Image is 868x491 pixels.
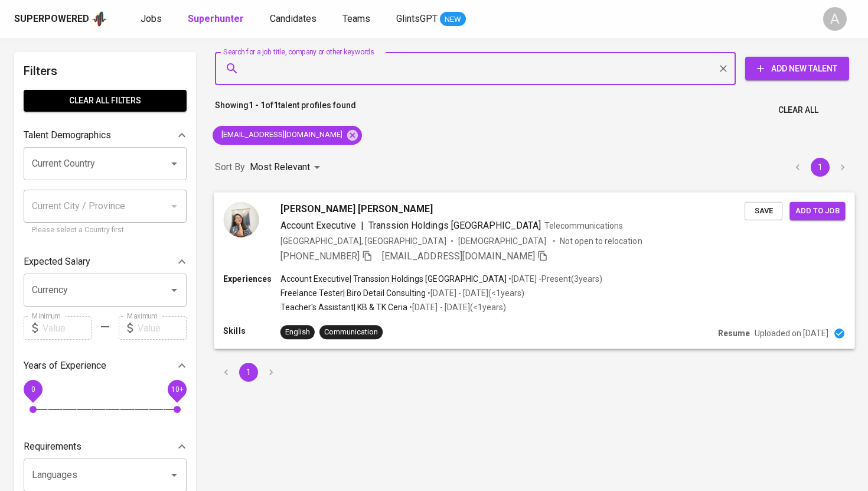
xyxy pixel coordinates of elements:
[141,12,164,27] a: Jobs
[31,385,35,394] span: 0
[171,385,183,394] span: 10+
[778,103,818,118] span: Clear All
[440,14,466,25] span: NEW
[823,7,847,31] div: A
[324,327,378,338] div: Communication
[249,100,265,110] b: 1 - 1
[382,250,535,261] span: [EMAIL_ADDRESS][DOMAIN_NAME]
[24,128,111,142] p: Talent Demographics
[270,13,316,24] span: Candidates
[426,287,524,299] p: • [DATE] - [DATE] ( <1 years )
[24,90,187,112] button: Clear All filters
[280,273,507,285] p: Account Executive | Transsion Holdings [GEOGRAPHIC_DATA]
[215,193,854,349] a: [PERSON_NAME] [PERSON_NAME]Account Executive|Transsion Holdings [GEOGRAPHIC_DATA]Telecommunicatio...
[407,301,505,313] p: • [DATE] - [DATE] ( <1 years )
[270,12,319,27] a: Candidates
[715,60,732,77] button: Clear
[223,201,259,237] img: de5a1dcd775781a41b799e016b847067.jpg
[24,250,187,274] div: Expected Salary
[223,273,280,285] p: Experiences
[280,301,408,313] p: Teacher's Assistant | KB & TK Ceria
[24,440,81,454] p: Requirements
[507,273,602,285] p: • [DATE] - Present ( 3 years )
[811,158,830,177] button: page 1
[280,250,360,261] span: [PHONE_NUMBER]
[24,359,106,373] p: Years of Experience
[280,287,426,299] p: Freelance Tester | Biro Detail Consulting
[342,12,373,27] a: Teams
[215,99,356,121] p: Showing of talent profiles found
[239,363,258,382] button: page 1
[14,10,107,28] a: Superpoweredapp logo
[215,363,282,382] nav: pagination navigation
[718,327,750,339] p: Resume
[24,354,187,378] div: Years of Experience
[92,10,107,28] img: app logo
[745,57,849,80] button: Add New Talent
[774,99,823,121] button: Clear All
[544,220,623,230] span: Telecommunications
[750,204,776,217] span: Save
[396,12,466,27] a: GlintsGPT NEW
[789,201,845,220] button: Add to job
[368,219,541,230] span: Transsion Holdings [GEOGRAPHIC_DATA]
[14,12,89,26] div: Superpowered
[188,12,246,27] a: Superhunter
[755,61,840,76] span: Add New Talent
[213,129,350,141] span: [EMAIL_ADDRESS][DOMAIN_NAME]
[33,93,177,108] span: Clear All filters
[24,123,187,147] div: Talent Demographics
[396,13,438,24] span: GlintsGPT
[32,225,178,236] p: Please select a Country first
[755,327,828,339] p: Uploaded on [DATE]
[138,316,187,340] input: Value
[188,13,244,24] b: Superhunter
[213,126,362,145] div: [EMAIL_ADDRESS][DOMAIN_NAME]
[285,327,310,338] div: English
[250,160,310,174] p: Most Relevant
[141,13,162,24] span: Jobs
[458,235,548,246] span: [DEMOGRAPHIC_DATA]
[273,100,278,110] b: 1
[250,157,324,178] div: Most Relevant
[166,155,182,172] button: Open
[24,255,90,269] p: Expected Salary
[342,13,370,24] span: Teams
[280,201,433,216] span: [PERSON_NAME] [PERSON_NAME]
[361,218,364,232] span: |
[745,201,782,220] button: Save
[795,204,839,217] span: Add to job
[24,435,187,459] div: Requirements
[24,61,187,80] h6: Filters
[787,158,854,177] nav: pagination navigation
[223,325,280,337] p: Skills
[560,235,642,246] p: Not open to relocation
[280,235,446,246] div: [GEOGRAPHIC_DATA], [GEOGRAPHIC_DATA]
[166,282,182,298] button: Open
[280,219,356,230] span: Account Executive
[43,316,92,340] input: Value
[215,160,245,174] p: Sort By
[166,467,182,483] button: Open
